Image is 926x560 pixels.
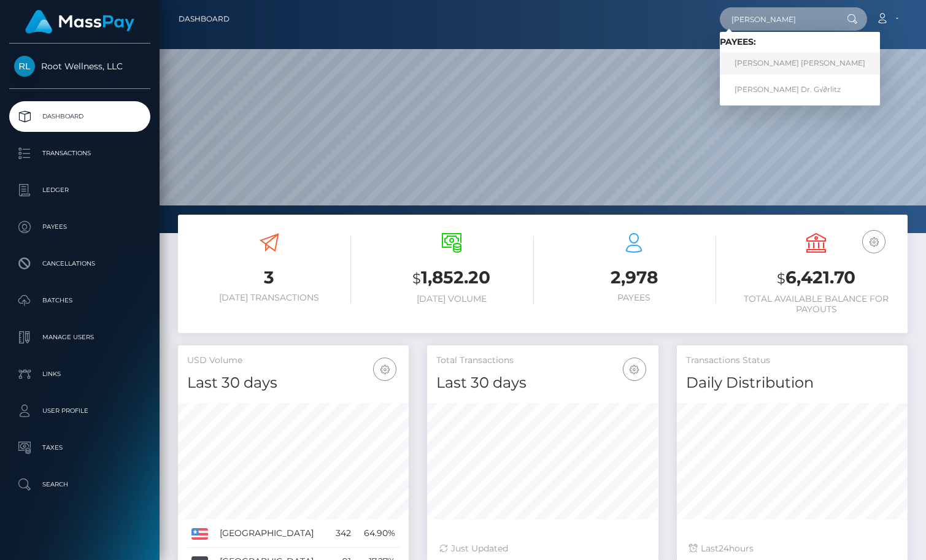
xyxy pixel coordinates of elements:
[720,7,835,31] input: Search...
[191,528,208,539] img: US.png
[720,52,880,75] a: [PERSON_NAME] [PERSON_NAME]
[436,355,649,367] h5: Total Transactions
[686,372,898,394] h4: Daily Distribution
[9,359,150,389] a: Links
[14,402,145,420] p: User Profile
[552,293,716,303] h6: Payees
[439,542,646,555] div: Just Updated
[355,520,399,548] td: 64.90%
[215,520,329,548] td: [GEOGRAPHIC_DATA]
[9,138,150,169] a: Transactions
[9,212,150,242] a: Payees
[686,355,898,367] h5: Transactions Status
[14,328,145,347] p: Manage Users
[719,543,729,554] span: 24
[9,396,150,426] a: User Profile
[187,372,399,394] h4: Last 30 days
[9,322,150,353] a: Manage Users
[14,475,145,494] p: Search
[412,270,421,287] small: $
[735,294,898,315] h6: Total Available Balance for Payouts
[14,107,145,126] p: Dashboard
[9,175,150,205] a: Ledger
[720,37,880,47] h6: Payees:
[9,101,150,132] a: Dashboard
[689,542,895,555] div: Last hours
[14,291,145,310] p: Batches
[14,439,145,457] p: Taxes
[735,266,898,291] h3: 6,421.70
[187,266,351,290] h3: 3
[9,432,150,463] a: Taxes
[9,285,150,316] a: Batches
[9,469,150,500] a: Search
[9,248,150,279] a: Cancellations
[14,144,145,163] p: Transactions
[777,270,785,287] small: $
[369,294,533,304] h6: [DATE] Volume
[14,181,145,199] p: Ledger
[436,372,649,394] h4: Last 30 days
[179,6,230,32] a: Dashboard
[14,365,145,383] p: Links
[187,355,399,367] h5: USD Volume
[187,293,351,303] h6: [DATE] Transactions
[720,78,880,101] a: [PERSON_NAME] Dr. G√∂rlitz
[9,61,150,72] span: Root Wellness, LLC
[369,266,533,291] h3: 1,852.20
[14,218,145,236] p: Payees
[329,520,355,548] td: 342
[14,255,145,273] p: Cancellations
[14,56,35,77] img: Root Wellness, LLC
[552,266,716,290] h3: 2,978
[25,10,134,34] img: MassPay Logo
